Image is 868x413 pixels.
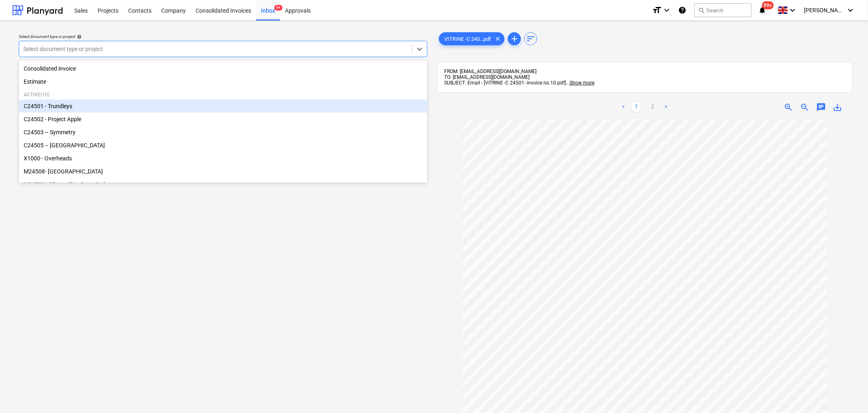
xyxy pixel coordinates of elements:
[75,34,82,39] span: help
[493,34,503,44] span: clear
[758,5,766,15] i: notifications
[19,139,427,152] div: C24505 – Surrey Quays
[698,7,705,13] span: search
[439,32,505,45] div: VITRINE -C 245...pdf
[570,80,594,86] span: Show more
[827,374,868,413] iframe: Chat Widget
[652,5,662,15] i: format_size
[510,34,519,44] span: add
[24,91,423,98] p: Active ( 10 )
[444,74,530,80] span: TO: [EMAIL_ADDRESS][DOMAIN_NAME]
[678,5,686,15] i: Knowledge base
[19,152,427,165] div: X1000 - Overheads
[274,5,283,11] span: 9+
[800,102,810,112] span: zoom_out
[19,126,427,139] div: C24503 – Symmetry
[19,178,427,191] div: M24509 - Clipper Ship Cutty Sark
[648,102,658,112] a: Page 2
[19,62,427,75] div: Consolidated invoice
[762,1,774,9] span: 99+
[19,75,427,88] div: Estimate
[632,102,641,112] a: Page 1 is your current page
[444,69,536,74] span: FROM: [EMAIL_ADDRESS][DOMAIN_NAME]
[19,34,427,39] div: Select document type or project
[619,102,628,112] a: Previous page
[846,5,856,15] i: keyboard_arrow_down
[19,100,427,113] div: C24501 - Trundleys
[526,34,536,44] span: sort
[833,102,843,112] span: save_alt
[19,139,427,152] div: C24505 – [GEOGRAPHIC_DATA]
[19,165,427,178] div: M24508- [GEOGRAPHIC_DATA]
[566,80,594,86] span: ...
[784,102,794,112] span: zoom_in
[804,7,845,13] span: [PERSON_NAME]
[439,36,496,42] span: VITRINE -C 245...pdf
[817,102,826,112] span: chat
[19,165,427,178] div: M24508- Heathrow Approach Building
[661,102,671,112] a: Next page
[444,80,566,86] span: SUBJECT: Email - [VITRINE -C 24501- invoice no.10.pdf]
[694,3,752,17] button: Search
[19,113,427,126] div: C24502 - Project Apple
[662,5,672,15] i: keyboard_arrow_down
[788,5,798,15] i: keyboard_arrow_down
